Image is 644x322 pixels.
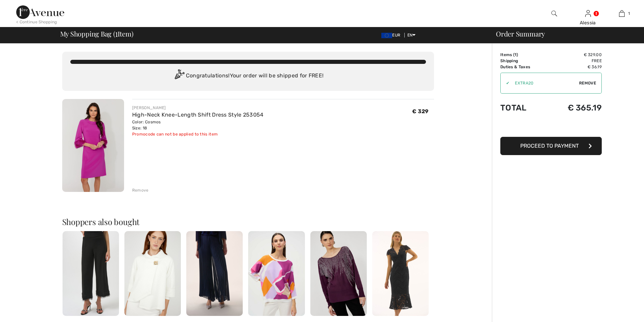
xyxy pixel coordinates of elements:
[548,58,602,64] td: Free
[509,73,579,93] input: Promo code
[548,96,602,119] td: € 365.19
[186,231,243,316] img: Pleated Wide-Leg Trousers Style 254724
[132,119,264,131] div: Color: Cosmos Size: 18
[132,187,149,193] div: Remove
[412,108,429,115] span: € 329
[501,80,509,86] div: ✔
[172,69,186,83] img: Congratulation2.svg
[515,52,517,57] span: 1
[628,10,630,17] span: 1
[381,33,403,38] span: EUR
[548,64,602,70] td: € 36.19
[124,231,181,316] img: Relaxed Fit Cowl Neck jacket Style 254166
[63,231,119,316] img: High-Waisted Fringe Trousers Style 254147
[579,80,596,86] span: Remove
[619,9,625,18] img: My Bag
[500,52,548,58] td: Items ( )
[500,137,602,155] button: Proceed to Payment
[520,143,579,149] span: Proceed to Payment
[70,69,426,83] div: Congratulations! Your order will be shipped for FREE!
[407,33,416,38] span: EN
[585,9,591,18] img: My Info
[500,96,548,119] td: Total
[571,19,604,26] div: Alessia
[585,10,591,17] a: Sign In
[132,105,264,111] div: [PERSON_NAME]
[16,19,57,25] div: < Continue Shopping
[60,30,134,37] span: My Shopping Bag ( Item)
[62,99,124,192] img: High-Neck Knee-Length Shift Dress Style 253054
[551,9,557,18] img: search the website
[372,231,429,316] img: Floral Lace Bodycon Dress Style 251714
[500,64,548,70] td: Duties & Taxes
[500,58,548,64] td: Shipping
[488,30,640,37] div: Order Summary
[248,231,305,316] img: Color-Blocked Relaxed Pullover Style 252927
[548,52,602,58] td: € 329.00
[605,9,638,18] a: 1
[132,131,264,137] div: Promocode can not be applied to this item
[115,29,118,38] span: 1
[310,231,367,316] img: Floral Jewel Boat Neck Pullover Style 253772
[381,33,392,38] img: Euro
[16,5,64,19] img: 1ère Avenue
[132,112,264,118] a: High-Neck Knee-Length Shift Dress Style 253054
[500,119,602,134] iframe: PayPal
[62,218,434,226] h2: Shoppers also bought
